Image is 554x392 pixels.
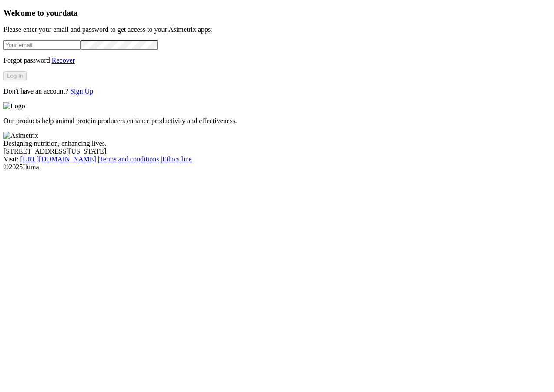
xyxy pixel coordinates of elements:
[3,102,25,110] img: Logo
[3,155,551,163] div: Visit : | |
[3,87,551,95] p: Don't have an account?
[3,8,551,18] h3: Welcome to your
[99,155,159,163] a: Terms and conditions
[20,155,96,163] a: [URL][DOMAIN_NAME]
[3,57,551,64] p: Forgot password
[62,8,77,17] span: data
[70,87,93,95] a: Sign Up
[3,147,551,155] div: [STREET_ADDRESS][US_STATE].
[3,140,551,147] div: Designing nutrition, enhancing lives.
[3,40,81,50] input: Your email
[3,132,38,140] img: Asimetrix
[3,71,27,80] button: Log In
[3,163,551,171] div: © 2025 Iluma
[52,57,75,64] a: Recover
[3,26,551,34] p: Please enter your email and password to get access to your Asimetrix apps:
[3,117,551,125] p: Our products help animal protein producers enhance productivity and effectiveness.
[162,155,192,163] a: Ethics line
